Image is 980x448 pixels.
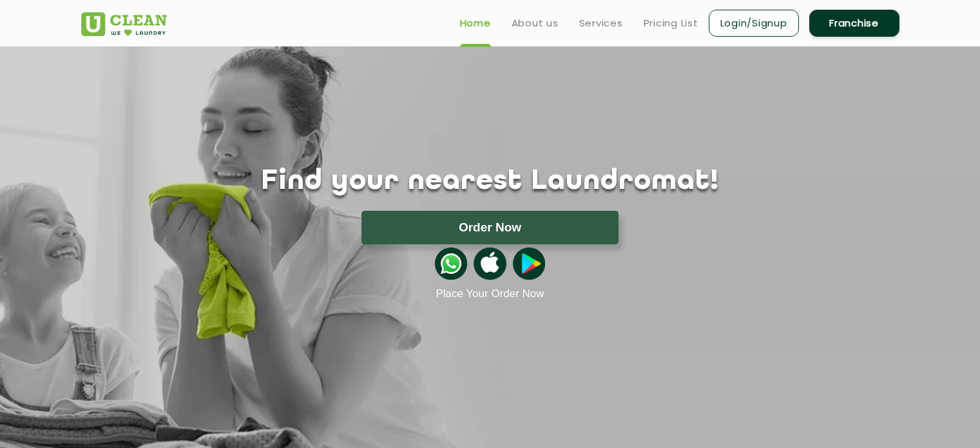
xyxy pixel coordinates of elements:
h1: Find your nearest Laundromat! [72,166,909,198]
a: Services [579,15,623,31]
img: apple-icon.png [474,248,506,280]
a: Login/Signup [709,10,799,37]
img: UClean Laundry and Dry Cleaning [81,12,167,36]
button: Order Now [361,211,619,244]
img: playstoreicon.png [513,248,545,280]
img: whatsappicon.png [435,248,467,280]
a: Place Your Order Now [436,287,544,300]
a: Home [460,15,491,31]
a: Franchise [809,10,899,37]
a: About us [512,15,559,31]
a: Pricing List [644,15,698,31]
